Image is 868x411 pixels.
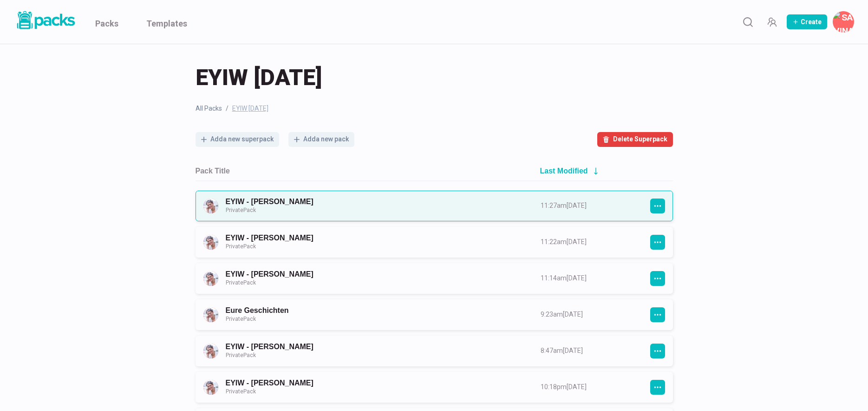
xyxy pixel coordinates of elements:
[196,63,322,93] span: EYIW [DATE]
[14,9,77,34] a: Packs logo
[597,132,673,147] button: Delete Superpack
[196,104,222,113] a: All Packs
[232,104,268,113] span: EYIW [DATE]
[226,104,228,113] span: /
[763,13,781,31] button: Manage Team Invites
[14,9,77,31] img: Packs logo
[833,11,854,33] button: Savina Tilmann
[540,166,588,175] h2: Last Modified
[196,104,673,113] nav: breadcrumb
[787,14,827,29] button: Create Pack
[196,166,230,175] h2: Pack Title
[196,132,279,147] button: Adda new superpack
[738,13,757,31] button: Search
[288,132,354,147] button: Adda new pack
